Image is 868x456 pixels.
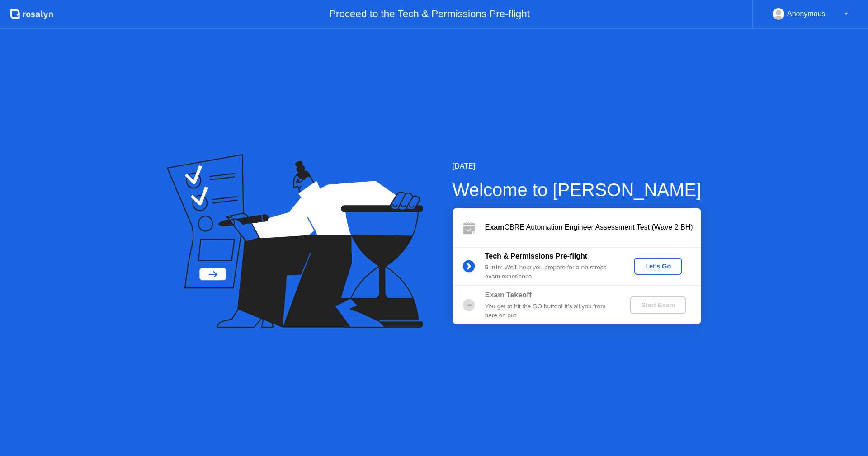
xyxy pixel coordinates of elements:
b: 5 min [485,264,501,271]
div: Welcome to [PERSON_NAME] [453,176,702,203]
div: Let's Go [638,263,678,270]
button: Start Exam [630,296,686,314]
div: You get to hit the GO button! It’s all you from here on out [485,302,615,320]
div: CBRE Automation Engineer Assessment Test (Wave 2 BH) [485,222,701,233]
div: ▼ [844,8,849,20]
b: Exam [485,223,505,231]
b: Tech & Permissions Pre-flight [485,252,587,260]
div: [DATE] [453,161,702,172]
div: : We’ll help you prepare for a no-stress exam experience [485,263,615,282]
button: Let's Go [634,258,682,275]
b: Exam Takeoff [485,291,532,299]
div: Anonymous [787,8,826,20]
div: Start Exam [634,301,682,309]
